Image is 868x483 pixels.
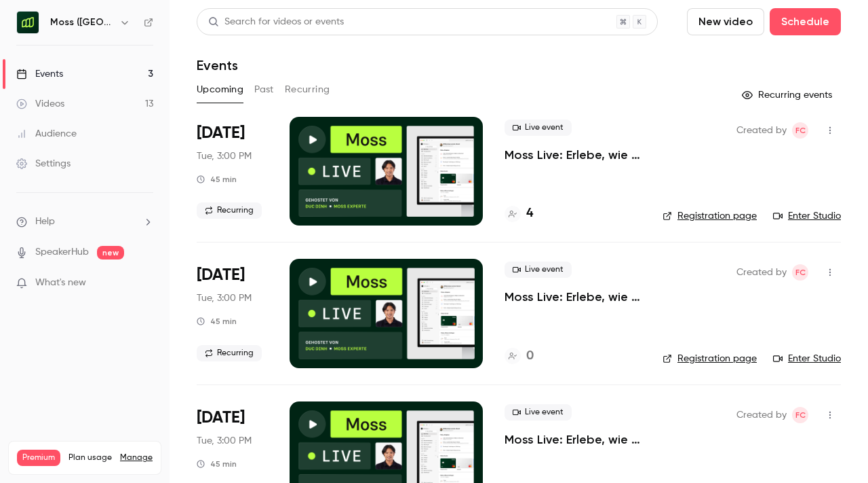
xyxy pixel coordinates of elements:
span: new [97,246,124,260]
span: Premium [17,450,60,466]
span: [DATE] [197,122,245,144]
span: Felicity Cator [792,264,808,281]
a: Registration page [663,209,757,223]
span: Created by [736,407,787,423]
span: Recurring [197,345,262,361]
h6: Moss ([GEOGRAPHIC_DATA]) [50,16,114,29]
div: Videos [16,97,64,111]
div: Search for videos or events [208,15,344,29]
span: Live event [505,262,572,278]
div: 45 min [197,316,237,327]
iframe: Noticeable Trigger [137,277,153,289]
a: 4 [505,204,533,223]
span: Created by [736,122,787,139]
a: Moss Live: Erlebe, wie Moss das Ausgabenmanagement automatisiert [505,147,641,163]
a: Registration page [663,352,757,365]
li: help-dropdown-opener [16,215,153,229]
div: 45 min [197,174,237,185]
h4: 0 [526,347,534,365]
button: New video [687,8,764,35]
button: Upcoming [197,79,243,101]
span: What's new [35,276,86,290]
span: Felicity Cator [792,122,808,139]
span: [DATE] [197,264,245,286]
div: Nov 4 Tue, 3:00 PM (Europe/Berlin) [197,259,268,368]
a: 0 [505,347,534,365]
span: Live event [505,120,572,136]
h1: Events [197,57,238,73]
span: [DATE] [197,407,245,429]
span: Live event [505,404,572,421]
div: 45 min [197,459,237,469]
a: SpeakerHub [35,245,89,260]
div: Events [16,67,63,81]
span: Tue, 3:00 PM [197,434,252,448]
div: Audience [16,127,77,141]
span: FC [795,407,806,423]
span: Plan usage [68,452,112,463]
span: FC [795,122,806,139]
a: Moss Live: Erlebe, wie Moss das Ausgabenmanagement automatisiert [505,431,641,448]
span: Help [35,215,55,229]
span: FC [795,264,806,281]
a: Moss Live: Erlebe, wie Moss das Ausgabenmanagement automatisiert [505,289,641,305]
a: Manage [120,452,153,463]
span: Tue, 3:00 PM [197,149,252,163]
button: Past [254,79,274,101]
div: Settings [16,157,71,171]
button: Schedule [770,8,841,35]
a: Enter Studio [773,209,841,223]
div: Oct 7 Tue, 3:00 PM (Europe/Berlin) [197,117,268,226]
h4: 4 [526,204,533,223]
a: Enter Studio [773,352,841,365]
span: Tue, 3:00 PM [197,291,252,305]
span: Created by [736,264,787,281]
img: Moss (DE) [17,12,39,33]
button: Recurring events [736,84,841,106]
span: Recurring [197,202,262,219]
span: Felicity Cator [792,407,808,423]
button: Recurring [285,79,330,101]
